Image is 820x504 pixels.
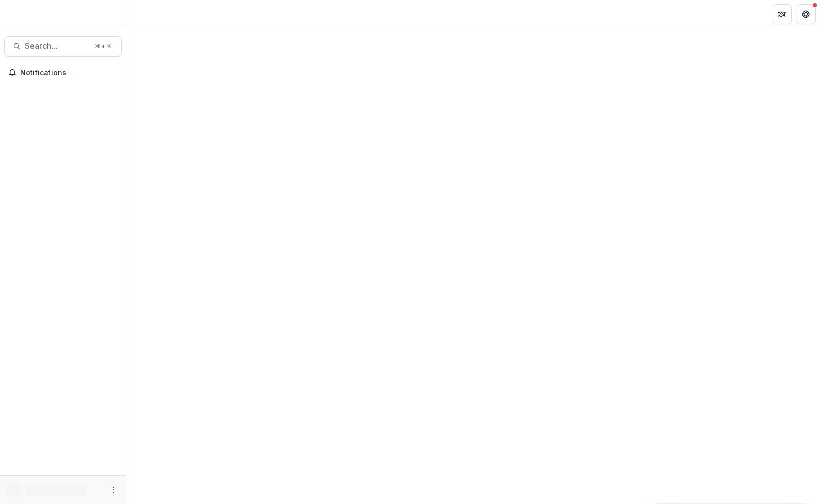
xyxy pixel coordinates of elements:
[108,484,120,496] button: More
[4,65,122,81] button: Notifications
[796,4,816,24] button: Get Help
[130,7,173,21] nav: breadcrumb
[4,36,122,57] button: Search...
[20,69,118,77] span: Notifications
[93,41,113,52] div: ⌘ + K
[772,4,792,24] button: Partners
[25,41,89,51] span: Search...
